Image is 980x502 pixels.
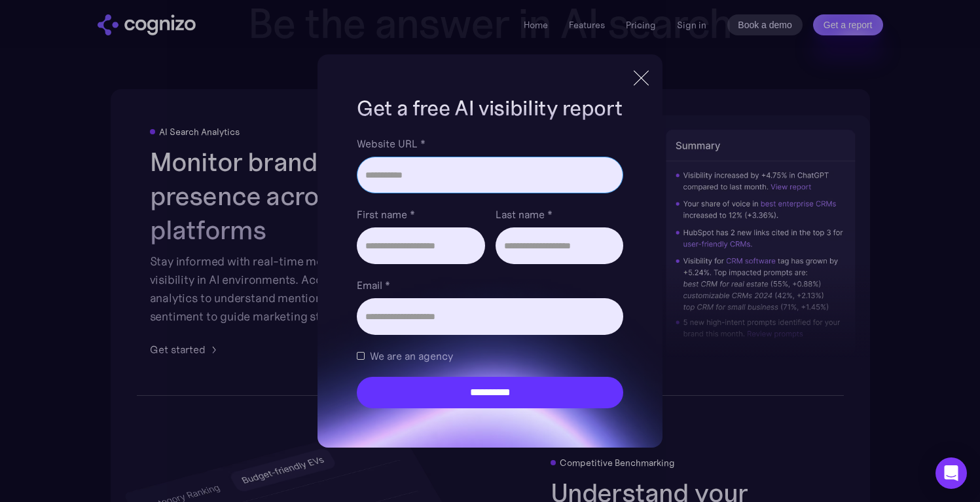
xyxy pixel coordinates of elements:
label: Website URL * [357,136,623,151]
span: We are an agency [370,348,453,364]
label: Last name * [496,206,623,222]
h1: Get a free AI visibility report [357,94,623,123]
div: Open Intercom Messenger [935,457,967,489]
label: First name * [357,206,484,222]
label: Email * [357,277,623,293]
form: Brand Report Form [357,136,623,408]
